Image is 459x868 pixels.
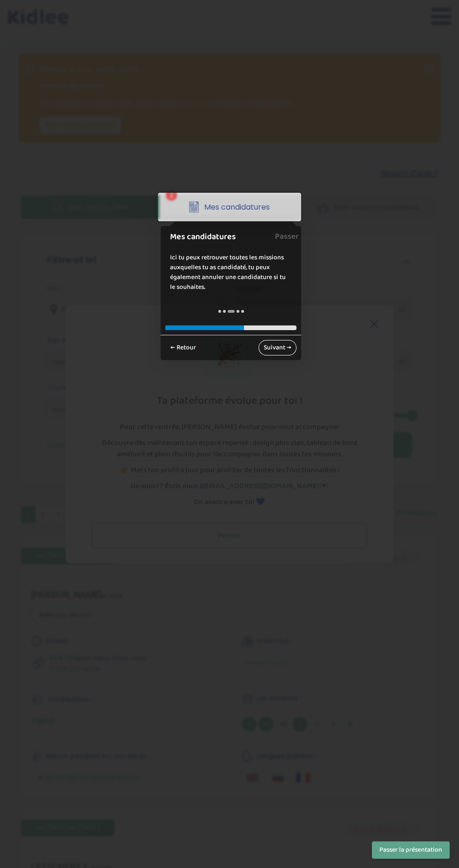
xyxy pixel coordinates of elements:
[204,201,270,213] span: Mes candidatures
[275,226,299,247] a: Passer
[372,841,450,859] button: Passer la présentation
[165,340,201,355] a: ← Retour
[259,340,296,355] a: Suivant →
[170,231,280,243] h1: Mes candidatures
[161,243,301,302] div: Ici tu peux retrouver toutes les missions auxquelles tu as candidaté, tu peux également annuler u...
[160,195,299,219] a: Mes candidatures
